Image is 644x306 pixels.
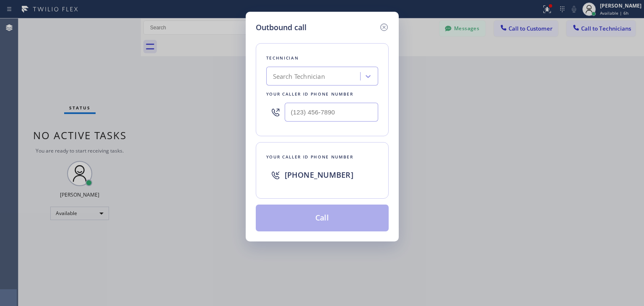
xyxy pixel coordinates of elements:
button: Call [256,205,389,231]
div: Search Technician [273,72,325,81]
div: Technician [266,54,378,62]
input: (123) 456-7890 [285,103,378,122]
h5: Outbound call [256,22,306,33]
div: Your caller id phone number [266,153,378,161]
div: Your caller id phone number [266,90,378,99]
span: [PHONE_NUMBER] [285,170,353,180]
